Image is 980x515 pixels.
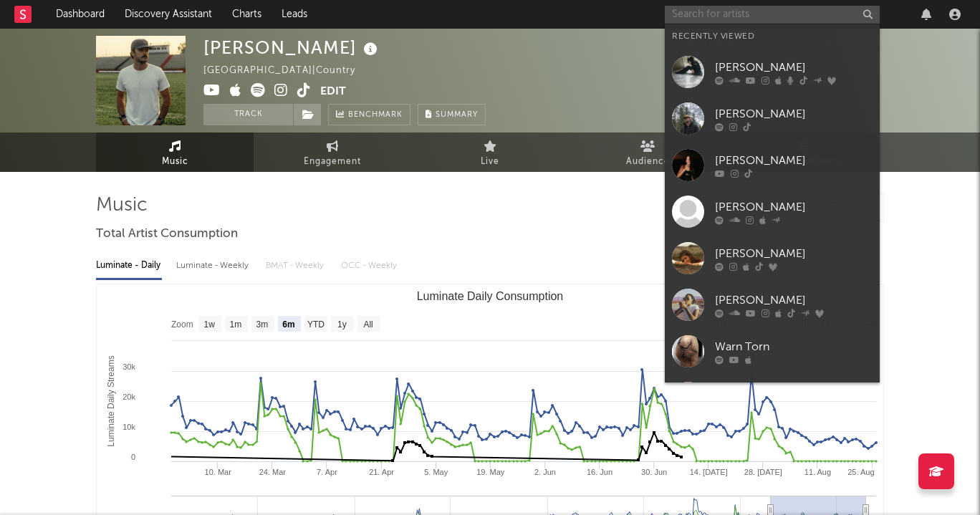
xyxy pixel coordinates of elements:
[665,6,880,24] input: Search for artists
[317,468,337,476] text: 7. Apr
[96,226,238,243] span: Total Artist Consumption
[569,133,726,172] a: Audience
[282,319,294,329] text: 6m
[690,468,728,476] text: 14. [DATE]
[417,290,564,302] text: Luminate Daily Consumption
[162,153,188,170] span: Music
[715,245,873,262] div: [PERSON_NAME]
[320,83,346,101] button: Edit
[204,319,216,329] text: 1w
[715,338,873,355] div: Warn Torn
[641,468,667,476] text: 30. Jun
[665,328,880,375] a: Warn Torn
[328,104,410,125] a: Benchmark
[171,319,193,329] text: Zoom
[665,49,880,95] a: [PERSON_NAME]
[665,142,880,188] a: [PERSON_NAME]
[131,453,135,461] text: 0
[176,254,251,278] div: Luminate - Weekly
[744,468,782,476] text: 28. [DATE]
[626,153,670,170] span: Audience
[672,28,873,45] div: Recently Viewed
[106,355,116,446] text: Luminate Daily Streams
[715,105,873,122] div: [PERSON_NAME]
[203,104,293,125] button: Track
[418,104,486,125] button: Summary
[348,107,403,124] span: Benchmark
[665,375,880,421] a: LIL 2K
[337,319,347,329] text: 1y
[123,362,135,371] text: 30k
[481,153,499,170] span: Live
[230,319,242,329] text: 1m
[304,153,361,170] span: Engagement
[259,468,287,476] text: 24. Mar
[534,468,556,476] text: 2. Jun
[411,133,569,172] a: Live
[665,188,880,235] a: [PERSON_NAME]
[665,281,880,328] a: [PERSON_NAME]
[123,423,135,431] text: 10k
[715,292,873,309] div: [PERSON_NAME]
[587,468,612,476] text: 16. Jun
[476,468,505,476] text: 19. May
[804,468,831,476] text: 11. Aug
[847,468,874,476] text: 25. Aug
[369,468,394,476] text: 21. Apr
[254,133,411,172] a: Engagement
[123,393,135,401] text: 20k
[424,468,448,476] text: 5. May
[436,111,478,119] span: Summary
[715,198,873,216] div: [PERSON_NAME]
[203,62,372,80] div: [GEOGRAPHIC_DATA] | Country
[307,319,325,329] text: YTD
[665,235,880,281] a: [PERSON_NAME]
[256,319,269,329] text: 3m
[96,254,162,278] div: Luminate - Daily
[715,59,873,76] div: [PERSON_NAME]
[96,133,254,172] a: Music
[715,152,873,169] div: [PERSON_NAME]
[363,319,373,329] text: All
[203,36,381,59] div: [PERSON_NAME]
[665,95,880,142] a: [PERSON_NAME]
[205,468,232,476] text: 10. Mar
